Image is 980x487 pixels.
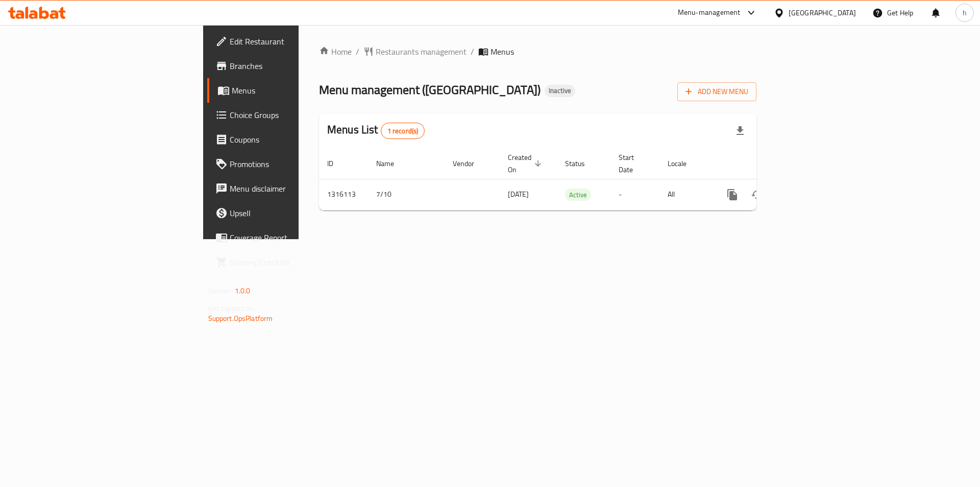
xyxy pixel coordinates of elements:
[232,84,359,97] span: Menus
[381,126,425,136] span: 1 record(s)
[327,122,425,139] h2: Menus List
[208,312,273,325] a: Support.OpsPlatform
[207,127,367,152] a: Coupons
[491,45,514,58] span: Menus
[677,82,756,101] button: Add New Menu
[207,103,367,127] a: Choice Groups
[235,284,251,297] span: 1.0.0
[207,201,367,225] a: Upsell
[363,45,467,58] a: Restaurants management
[230,60,359,72] span: Branches
[207,78,367,103] a: Menus
[619,151,647,176] span: Start Date
[508,188,529,201] span: [DATE]
[230,207,359,219] span: Upsell
[745,182,769,207] button: Change Status
[230,109,359,121] span: Choice Groups
[207,176,367,201] a: Menu disclaimer
[728,119,752,143] div: Export file
[789,7,856,18] div: [GEOGRAPHIC_DATA]
[720,182,745,207] button: more
[230,133,359,146] span: Coupons
[668,157,700,170] span: Locale
[319,45,756,58] nav: breadcrumb
[963,7,967,18] span: h
[230,231,359,244] span: Coverage Report
[368,179,445,210] td: 7/10
[545,86,575,95] span: Inactive
[376,157,407,170] span: Name
[207,225,367,250] a: Coverage Report
[207,54,367,78] a: Branches
[565,189,591,201] span: Active
[230,182,359,195] span: Menu disclaimer
[376,45,467,58] span: Restaurants management
[545,85,575,97] div: Inactive
[208,284,233,297] span: Version:
[230,158,359,170] span: Promotions
[610,179,659,210] td: -
[471,45,474,58] li: /
[678,7,741,19] div: Menu-management
[207,250,367,274] a: Grocery Checklist
[230,35,359,48] span: Edit Restaurant
[327,157,347,170] span: ID
[685,85,748,98] span: Add New Menu
[319,148,826,211] table: enhanced table
[453,157,487,170] span: Vendor
[207,152,367,176] a: Promotions
[508,151,545,176] span: Created On
[230,256,359,268] span: Grocery Checklist
[208,302,255,315] span: Get support on:
[565,157,598,170] span: Status
[712,148,826,179] th: Actions
[207,29,367,54] a: Edit Restaurant
[659,179,712,210] td: All
[319,78,541,101] span: Menu management ( [GEOGRAPHIC_DATA] )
